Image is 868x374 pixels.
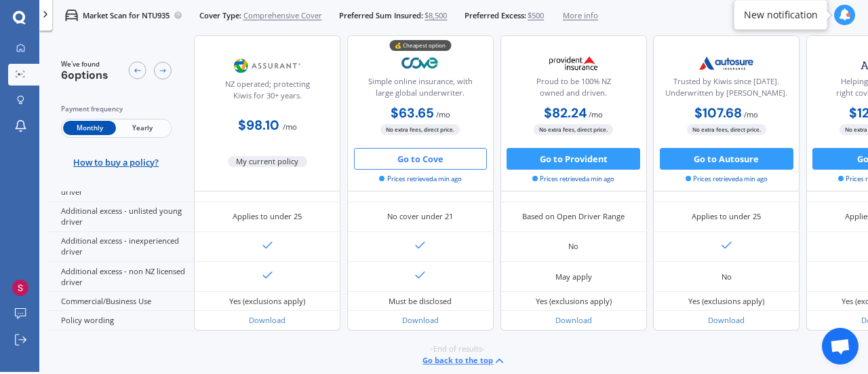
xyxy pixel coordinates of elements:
[61,68,108,82] span: 6 options
[83,10,170,21] p: Market Scan for NTU935
[563,10,598,21] span: More info
[238,117,279,134] b: $98.10
[63,121,116,136] span: Monthly
[233,211,302,222] div: Applies to under 25
[744,8,818,22] div: New notification
[663,76,790,103] div: Trusted by Kiwis since [DATE]. Underwritten by [PERSON_NAME].
[389,41,451,52] div: 💰 Cheapest option
[203,79,331,106] div: NZ operated; protecting Kiwis for 30+ years.
[660,148,793,170] button: Go to Autosure
[555,272,592,282] div: May apply
[431,343,485,354] span: -End of results-
[688,296,764,307] div: Yes (exclusions apply)
[391,105,434,121] b: $63.65
[228,156,308,167] span: My current policy
[544,105,587,121] b: $82.24
[379,174,461,184] span: Prices retrieved a min ago
[65,9,78,22] img: car.f15378c7a67c060ca3f3.svg
[243,10,322,21] span: Comprehensive Cover
[47,262,194,292] div: Additional excess - non NZ licensed driver
[389,296,452,307] div: Must be disclosed
[722,272,732,282] div: No
[199,10,241,21] span: Cover Type:
[522,211,625,222] div: Based on Open Driver Range
[47,292,194,311] div: Commercial/Business Use
[283,121,297,132] span: / mo
[380,125,460,135] span: No extra fees, direct price.
[422,354,506,367] button: Go back to the top
[61,104,172,115] div: Payment frequency
[694,105,742,121] b: $107.68
[339,10,423,21] span: Preferred Sum Insured:
[436,109,450,119] span: / mo
[507,148,640,170] button: Go to Provident
[354,148,488,170] button: Go to Cove
[528,10,544,21] span: $500
[425,10,447,21] span: $8,500
[744,109,758,119] span: / mo
[61,60,108,69] span: We've found
[402,315,439,325] a: Download
[536,296,612,307] div: Yes (exclusions apply)
[249,315,285,325] a: Download
[509,76,637,103] div: Proud to be 100% NZ owned and driven.
[687,125,766,135] span: No extra fees, direct price.
[116,121,169,136] span: Yearly
[686,174,768,184] span: Prices retrieved a min ago
[73,157,159,168] span: How to buy a policy?
[589,109,603,119] span: / mo
[47,202,194,232] div: Additional excess - unlisted young driver
[47,232,194,262] div: Additional excess - inexperienced driver
[47,311,194,330] div: Policy wording
[532,174,614,184] span: Prices retrieved a min ago
[690,50,762,77] img: Autosure.webp
[465,10,526,21] span: Preferred Excess:
[538,50,610,77] img: Provident.png
[12,280,28,296] img: ACg8ocKCRcdQYZH3pUeoYyLuWTsDp_vLoKKzMYddo8x-QRqwcL5x6g=s96-c
[229,296,305,307] div: Yes (exclusions apply)
[357,76,484,103] div: Simple online insurance, with large global underwriter.
[692,211,761,222] div: Applies to under 25
[387,211,453,222] div: No cover under 21
[568,241,578,252] div: No
[384,50,456,77] img: Cove.webp
[708,315,745,325] a: Download
[822,328,859,364] div: Open chat
[534,125,613,135] span: No extra fees, direct price.
[232,52,304,79] img: Assurant.png
[555,315,592,325] a: Download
